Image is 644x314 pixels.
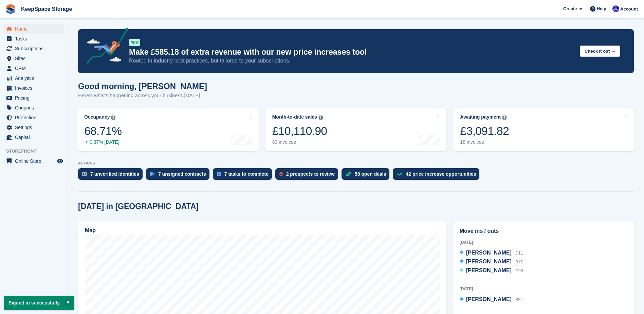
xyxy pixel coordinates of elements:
[15,54,56,63] span: Sites
[460,258,523,266] a: [PERSON_NAME] B17
[84,124,122,138] div: 68.71%
[453,108,634,151] a: Awaiting payment £3,091.82 18 invoices
[620,6,638,13] span: Account
[129,57,574,65] p: Rooted in industry best practices, but tailored to your subscriptions.
[77,108,259,151] a: Occupancy 68.71% 0.37% [DATE]
[460,239,627,245] div: [DATE]
[3,123,64,132] a: menu
[597,5,606,12] span: Help
[275,168,342,183] a: 2 prospects to review
[15,44,56,53] span: Subscriptions
[515,268,523,273] span: C09
[15,156,56,166] span: Online Store
[158,171,206,177] div: 7 unsigned contracts
[78,202,199,211] h2: [DATE] in [GEOGRAPHIC_DATA]
[342,168,393,183] a: 58 open deals
[15,73,56,83] span: Analytics
[466,250,512,256] span: [PERSON_NAME]
[3,24,64,34] a: menu
[279,172,283,176] img: prospect-51fa495bee0391a8d652442698ab0144808aea92771e9ea1ae160a38d050c398.svg
[15,133,56,142] span: Capital
[466,259,512,264] span: [PERSON_NAME]
[3,103,64,112] a: menu
[15,24,56,34] span: Home
[3,44,64,53] a: menu
[78,82,207,91] h1: Good morning, [PERSON_NAME]
[460,227,627,235] h2: Move ins / outs
[15,123,56,132] span: Settings
[466,296,512,302] span: [PERSON_NAME]
[84,139,122,145] div: 0.37% [DATE]
[15,93,56,103] span: Pricing
[111,116,115,120] img: icon-info-grey-7440780725fd019a000dd9b08b2336e03edf1995a4989e88bcd33f0948082b44.svg
[612,5,619,12] img: Chloe Clark
[346,172,351,176] img: deal-1b604bf984904fb50ccaf53a9ad4b4a5d6e5aea283cecdc64d6e3604feb123c2.svg
[3,34,64,43] a: menu
[286,171,335,177] div: 2 prospects to review
[4,296,74,310] p: Signed in successfully.
[18,3,75,15] a: KeepSpace Storage
[3,113,64,122] a: menu
[272,139,327,145] div: 83 invoices
[15,113,56,122] span: Protection
[3,93,64,103] a: menu
[78,92,207,100] p: Here's what's happening across your business [DATE]
[15,83,56,93] span: Invoices
[15,103,56,112] span: Coupons
[213,168,275,183] a: 7 tasks to complete
[319,116,323,120] img: icon-info-grey-7440780725fd019a000dd9b08b2336e03edf1995a4989e88bcd33f0948082b44.svg
[90,171,139,177] div: 7 unverified identities
[460,124,509,138] div: £3,091.82
[3,83,64,93] a: menu
[397,173,402,176] img: price_increase_opportunities-93ffe204e8149a01c8c9dc8f82e8f89637d9d84a8eef4429ea346261dce0b2c0.svg
[146,168,213,183] a: 7 unsigned contracts
[580,46,620,57] button: Check it out →
[272,124,327,138] div: £10,110.90
[3,156,64,166] a: menu
[85,227,96,233] h2: Map
[3,73,64,83] a: menu
[129,47,574,57] p: Make £585.18 of extra revenue with our new price increases tool
[5,4,16,14] img: stora-icon-8386f47178a22dfd0bd8f6a31ec36ba5ce8667c1dd55bd0f319d3a0aa187defe.svg
[563,5,577,12] span: Create
[460,266,523,275] a: [PERSON_NAME] C09
[502,116,507,120] img: icon-info-grey-7440780725fd019a000dd9b08b2336e03edf1995a4989e88bcd33f0948082b44.svg
[460,286,627,292] div: [DATE]
[466,267,512,273] span: [PERSON_NAME]
[355,171,386,177] div: 58 open deals
[224,171,269,177] div: 7 tasks to complete
[460,139,509,145] div: 18 invoices
[393,168,483,183] a: 42 price increase opportunities
[515,260,522,264] span: B17
[3,54,64,63] a: menu
[56,157,64,165] a: Preview store
[82,172,87,176] img: verify_identity-adf6edd0f0f0b5bbfe63781bf79b02c33cf7c696d77639b501bdc392416b5a36.svg
[515,297,522,302] span: B24
[78,168,146,183] a: 7 unverified identities
[460,249,523,258] a: [PERSON_NAME] D11
[515,251,523,256] span: D11
[15,64,56,73] span: CRM
[406,171,476,177] div: 42 price increase opportunities
[217,172,221,176] img: task-75834270c22a3079a89374b754ae025e5fb1db73e45f91037f5363f120a921f8.svg
[272,114,317,120] div: Month-to-date sales
[129,39,140,46] div: NEW
[3,133,64,142] a: menu
[3,64,64,73] a: menu
[460,295,523,304] a: [PERSON_NAME] B24
[15,34,56,43] span: Tasks
[84,114,110,120] div: Occupancy
[81,28,129,66] img: price-adjustments-announcement-icon-8257ccfd72463d97f412b2fc003d46551f7dbcb40ab6d574587a9cd5c0d94...
[6,148,68,155] span: Storefront
[150,172,155,176] img: contract_signature_icon-13c848040528278c33f63329250d36e43548de30e8caae1d1a13099fd9432cc5.svg
[265,108,447,151] a: Month-to-date sales £10,110.90 83 invoices
[78,161,634,165] p: ACTIONS
[460,114,501,120] div: Awaiting payment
